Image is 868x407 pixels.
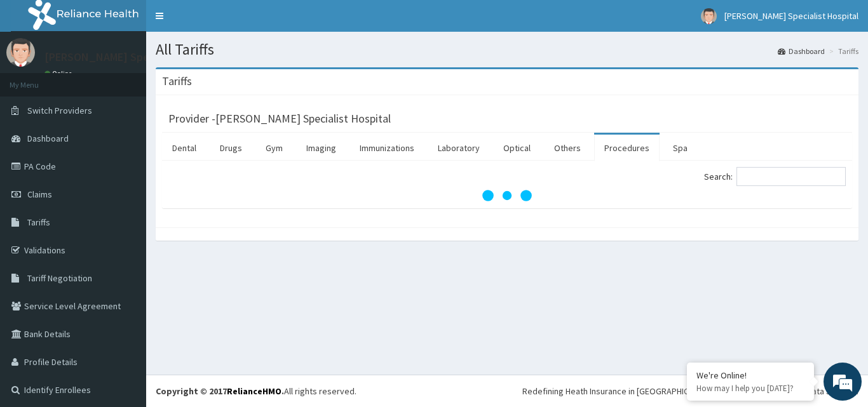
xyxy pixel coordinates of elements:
label: Search: [704,167,846,186]
a: Drugs [210,135,252,161]
h3: Provider - [PERSON_NAME] Specialist Hospital [168,113,391,124]
span: Dashboard [27,133,69,144]
a: Dashboard [778,46,825,57]
span: Tariffs [27,217,50,228]
span: Tariff Negotiation [27,272,92,284]
a: Online [44,69,75,78]
span: Switch Providers [27,105,92,116]
img: User Image [6,38,35,67]
li: Tariffs [826,46,858,57]
a: Spa [663,135,698,161]
a: Optical [493,135,541,161]
a: RelianceHMO [227,385,281,397]
p: [PERSON_NAME] Specialist Hospital [44,51,224,63]
img: User Image [701,8,717,24]
a: Procedures [594,135,660,161]
h3: Tariffs [162,76,192,87]
h1: All Tariffs [156,41,858,58]
span: Claims [27,189,52,200]
p: How may I help you today? [696,383,804,394]
a: Gym [255,135,293,161]
input: Search: [736,167,846,186]
a: Immunizations [349,135,424,161]
a: Dental [162,135,207,161]
a: Imaging [296,135,346,161]
div: Redefining Heath Insurance in [GEOGRAPHIC_DATA] using Telemedicine and Data Science! [522,385,858,397]
a: Others [544,135,591,161]
footer: All rights reserved. [146,375,868,407]
a: Laboratory [428,135,490,161]
svg: audio-loading [482,170,532,221]
div: We're Online! [696,370,804,381]
span: [PERSON_NAME] Specialist Hospital [724,10,858,22]
strong: Copyright © 2017 . [156,385,284,397]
